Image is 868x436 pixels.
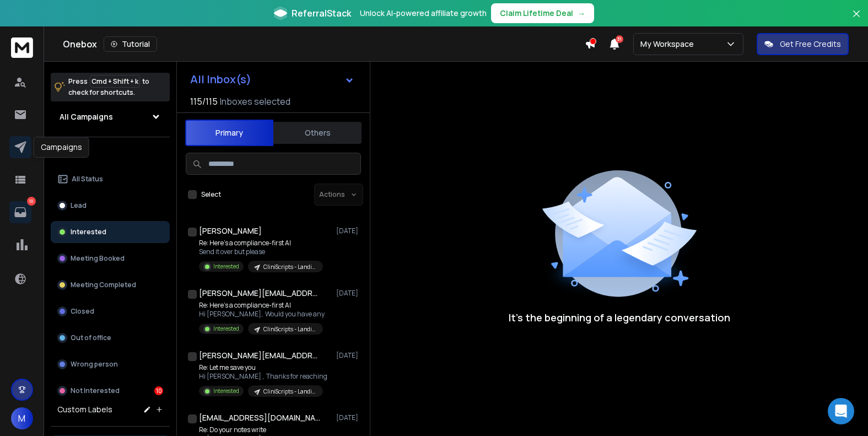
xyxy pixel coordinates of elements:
[71,201,87,210] p: Lead
[185,120,273,146] button: Primary
[640,39,698,50] p: My Workspace
[11,407,33,429] button: M
[336,351,361,360] p: [DATE]
[336,413,361,422] p: [DATE]
[616,35,623,43] span: 31
[273,121,362,145] button: Others
[51,106,170,128] button: All Campaigns
[51,146,170,162] h3: Filters
[199,412,320,423] h1: [EMAIL_ADDRESS][DOMAIN_NAME]
[263,387,316,396] p: CliniScripts - Landing page outreach
[63,36,585,52] div: Onebox
[199,350,320,361] h1: [PERSON_NAME][EMAIL_ADDRESS][DOMAIN_NAME]
[51,168,170,190] button: All Status
[199,310,325,319] p: Hi [PERSON_NAME], Would you have any
[57,404,112,415] h3: Custom Labels
[51,353,170,375] button: Wrong person
[213,387,239,395] p: Interested
[51,195,170,217] button: Lead
[263,325,316,333] p: CliniScripts - Landing page outreach
[757,33,849,55] button: Get Free Credits
[780,39,841,50] p: Get Free Credits
[51,327,170,349] button: Out of office
[213,262,239,271] p: Interested
[71,307,94,316] p: Closed
[199,301,325,310] p: Re: Here’s a compliance-first AI
[199,426,323,434] p: Re: Do your notes write
[201,190,221,199] label: Select
[72,175,103,184] p: All Status
[71,386,120,395] p: Not Interested
[213,325,239,333] p: Interested
[90,75,140,88] span: Cmd + Shift + k
[336,289,361,298] p: [DATE]
[220,95,290,108] h3: Inboxes selected
[336,227,361,235] p: [DATE]
[71,228,106,236] p: Interested
[578,8,585,19] span: →
[199,372,327,381] p: Hi [PERSON_NAME] , Thanks for reaching
[491,3,594,23] button: Claim Lifetime Deal→
[71,254,125,263] p: Meeting Booked
[27,197,36,206] p: 10
[104,36,157,52] button: Tutorial
[199,239,323,247] p: Re: Here’s a compliance-first AI
[828,398,854,424] div: Open Intercom Messenger
[34,137,89,158] div: Campaigns
[51,380,170,402] button: Not Interested10
[181,68,363,90] button: All Inbox(s)
[68,76,149,98] p: Press to check for shortcuts.
[71,333,111,342] p: Out of office
[360,8,487,19] p: Unlock AI-powered affiliate growth
[71,281,136,289] p: Meeting Completed
[509,310,730,325] p: It’s the beginning of a legendary conversation
[190,74,251,85] h1: All Inbox(s)
[199,247,323,256] p: Send it over but please
[71,360,118,369] p: Wrong person
[9,201,31,223] a: 10
[199,363,327,372] p: Re: Let me save you
[60,111,113,122] h1: All Campaigns
[199,288,320,299] h1: [PERSON_NAME][EMAIL_ADDRESS][DOMAIN_NAME]
[51,221,170,243] button: Interested
[849,7,864,33] button: Close banner
[154,386,163,395] div: 10
[51,274,170,296] button: Meeting Completed
[292,7,351,20] span: ReferralStack
[190,95,218,108] span: 115 / 115
[199,225,262,236] h1: [PERSON_NAME]
[51,247,170,270] button: Meeting Booked
[51,300,170,322] button: Closed
[263,263,316,271] p: CliniScripts - Landing page outreach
